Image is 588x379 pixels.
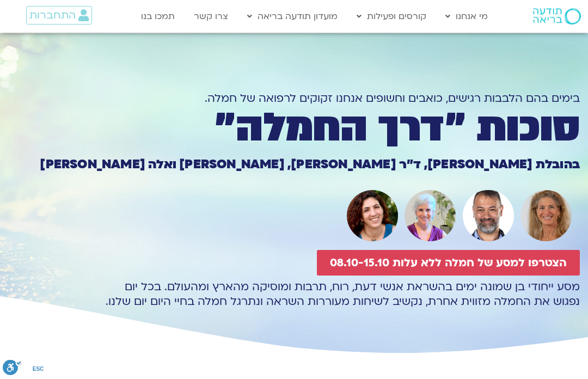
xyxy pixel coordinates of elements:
[317,250,580,276] a: הצטרפו למסע של חמלה ללא עלות 08.10-15.10
[8,279,580,309] p: מסע ייחודי בן שמונה ימים בהשראת אנשי דעת, רוח, תרבות ומוסיקה מהארץ ומהעולם. בכל יום נפגוש את החמל...
[440,6,493,27] a: מי אנחנו
[330,256,567,269] span: הצטרפו למסע של חמלה ללא עלות 08.10-15.10
[8,158,580,170] h1: בהובלת [PERSON_NAME], ד״ר [PERSON_NAME], [PERSON_NAME] ואלה [PERSON_NAME]
[8,91,580,106] h1: בימים בהם הלבבות רגישים, כואבים וחשופים אנחנו זקוקים לרפואה של חמלה.
[29,9,76,21] span: התחברות
[136,6,180,27] a: תמכו בנו
[26,6,92,25] a: התחברות
[533,8,581,25] img: תודעה בריאה
[188,6,234,27] a: צרו קשר
[242,6,343,27] a: מועדון תודעה בריאה
[351,6,432,27] a: קורסים ופעילות
[8,109,580,146] h1: סוכות ״דרך החמלה״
